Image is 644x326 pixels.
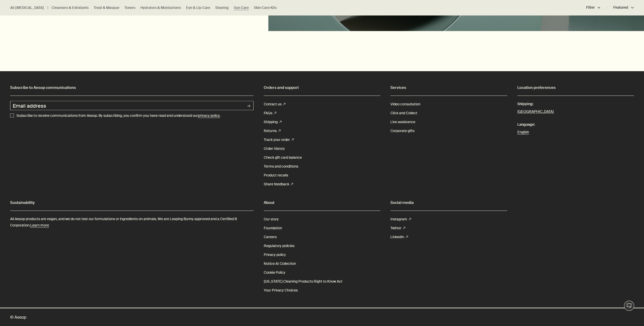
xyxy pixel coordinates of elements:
[517,84,634,91] h2: Location preferences
[390,199,507,206] h2: Social media
[390,84,507,91] h2: Services
[198,113,220,118] u: privacy policy
[264,233,277,241] a: Careers
[140,5,181,10] a: Hydrators & Moisturisers
[390,126,415,135] a: Corporate gifts
[517,108,554,115] button: [GEOGRAPHIC_DATA]
[198,113,220,119] a: privacy policy
[264,126,280,135] a: Returns
[264,144,285,153] a: Order history
[390,100,420,109] a: Video consultation
[264,162,298,171] a: Terms and conditions
[264,135,294,144] a: Track your order
[124,5,135,10] a: Toners
[264,180,293,189] a: Share feedback
[264,277,342,286] a: [US_STATE] Cleaning Products Right to Know Act
[624,301,634,311] button: Live Assistance
[264,286,298,295] a: Your Privacy Choices
[94,5,119,10] a: Treat & Masque
[215,5,229,10] a: Shaving
[264,109,276,118] a: FAQs
[264,84,380,91] h2: Orders and support
[10,5,44,10] a: All [MEDICAL_DATA]
[186,5,210,10] a: Eye & Lip Care
[264,241,294,250] a: Regulatory policies
[10,314,26,321] span: © Aesop
[517,100,634,108] span: Shipping:
[390,215,411,224] a: Instagram
[10,101,244,110] input: Email address
[264,259,296,268] a: Notice At Collection
[10,199,254,206] h2: Sustainability
[254,5,277,10] a: Skin Care Kits
[264,268,285,277] a: Cookie Policy
[16,113,221,119] p: Subscribe to receive communications from Aesop. By subscribing, you confirm you have read and und...
[10,84,254,91] h2: Subscribe to Aesop communications
[264,215,279,224] a: Our story
[390,109,417,118] a: Click and Collect
[30,222,49,229] a: Learn more
[264,118,282,126] a: Shipping
[264,100,285,109] a: Contact us
[264,199,380,206] h2: About
[390,233,408,241] a: LinkedIn
[10,216,254,229] p: All Aesop products are vegan, and we do not test our formulations or ingredients on animals. We a...
[390,118,415,126] a: Live assistance
[264,224,282,233] a: Foundation
[264,250,286,259] a: Privacy policy
[264,171,288,180] a: Product recalls
[517,129,634,135] a: English
[607,2,634,14] button: Featured
[586,2,607,14] button: Filter
[52,5,89,10] a: Cleansers & Exfoliants
[517,120,634,129] span: Language:
[234,5,249,10] a: Sun Care
[264,153,302,162] a: Check gift card balance
[390,224,405,233] a: Twitter
[30,223,49,227] u: Learn more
